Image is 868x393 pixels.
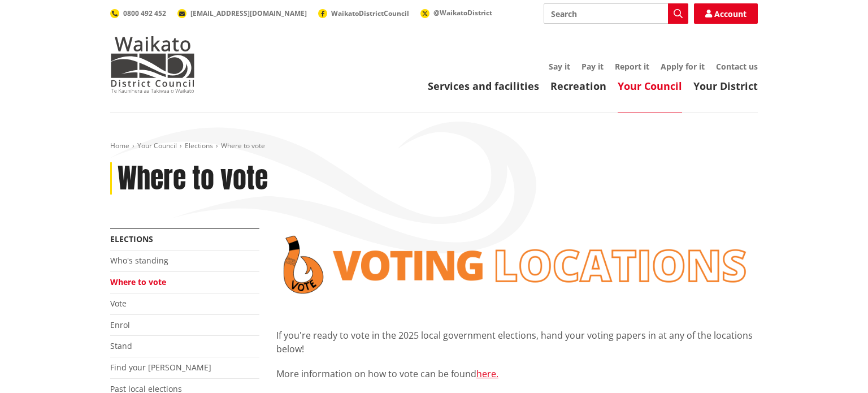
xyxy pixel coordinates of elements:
a: Home [110,141,129,150]
span: 0800 492 452 [123,8,166,18]
span: [EMAIL_ADDRESS][DOMAIN_NAME] [190,8,307,18]
span: @WaikatoDistrict [433,8,492,18]
p: If you're ready to vote in the 2025 local government elections, hand your voting papers in at any... [276,329,758,356]
a: Elections [110,234,153,244]
a: Apply for it [661,61,705,72]
a: Pay it [581,61,604,72]
a: 0800 492 452 [110,8,166,18]
a: Elections [185,141,213,150]
h1: Where to vote [118,162,268,195]
a: Say it [549,61,570,72]
a: Services and facilities [428,79,539,93]
a: Account [694,3,758,24]
a: Your Council [137,141,177,150]
a: Report it [615,61,649,72]
a: Who's standing [110,255,168,266]
a: Your Council [618,79,682,93]
a: Find your [PERSON_NAME] [110,362,211,373]
a: @WaikatoDistrict [420,8,492,18]
span: Where to vote [221,141,265,150]
a: Your District [693,79,758,93]
a: Vote [110,298,127,309]
a: [EMAIL_ADDRESS][DOMAIN_NAME] [177,8,307,18]
img: Waikato District Council - Te Kaunihera aa Takiwaa o Waikato [110,36,195,93]
a: Recreation [550,79,606,93]
a: Contact us [716,61,758,72]
a: WaikatoDistrictCouncil [318,8,409,18]
span: WaikatoDistrictCouncil [331,8,409,18]
nav: breadcrumb [110,141,758,151]
a: here. [476,368,498,380]
img: voting locations banner [276,228,758,301]
a: Where to vote [110,277,166,287]
a: Enrol [110,319,130,330]
p: More information on how to vote can be found [276,367,758,381]
input: Search input [544,3,688,24]
a: Stand [110,340,132,351]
